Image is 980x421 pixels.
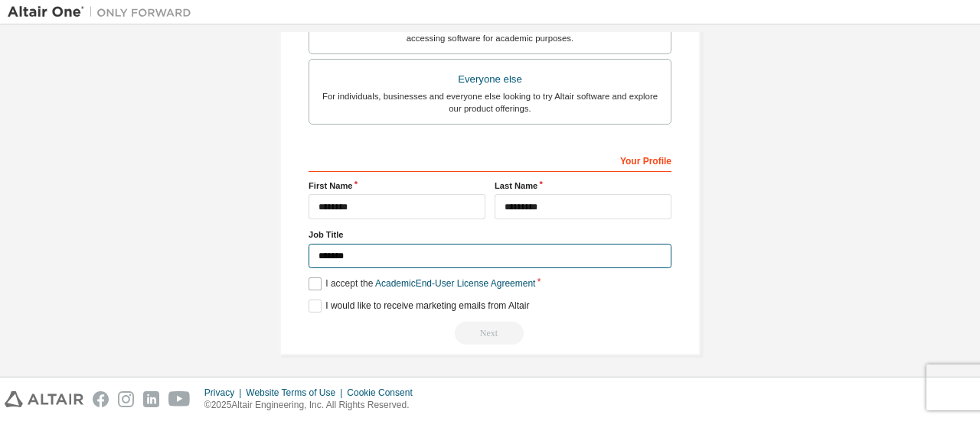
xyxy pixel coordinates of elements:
div: Website Terms of Use [246,387,347,399]
label: I would like to receive marketing emails from Altair [309,300,529,313]
a: Academic End-User License Agreement [375,278,535,289]
div: For individuals, businesses and everyone else looking to try Altair software and explore our prod... [318,90,661,115]
div: Your Profile [309,147,671,172]
label: First Name [309,180,485,192]
label: Last Name [495,180,671,192]
div: Everyone else [318,69,661,90]
div: Read and acccept EULA to continue [309,322,671,345]
label: Job Title [309,228,671,241]
img: altair_logo.svg [5,391,83,407]
label: I accept the [309,277,535,290]
img: Altair One [8,5,199,20]
p: © 2025 Altair Engineering, Inc. All Rights Reserved. [204,399,422,412]
img: linkedin.svg [143,391,159,407]
img: instagram.svg [118,391,134,407]
div: Cookie Consent [347,387,421,399]
img: facebook.svg [93,391,109,407]
div: Privacy [204,387,246,399]
img: youtube.svg [168,391,191,407]
div: For faculty & administrators of academic institutions administering students and accessing softwa... [318,20,661,44]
